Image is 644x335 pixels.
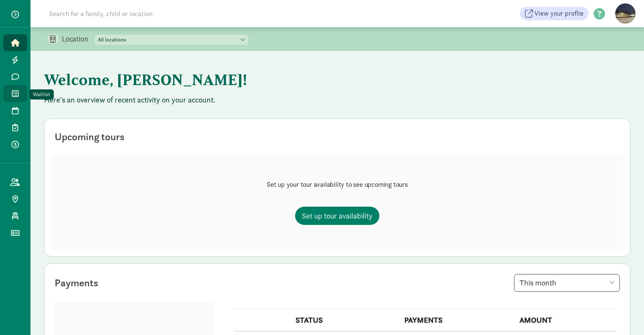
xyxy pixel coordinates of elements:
input: Search for a family, child or location [44,5,282,22]
th: AMOUNT [514,309,616,332]
iframe: Chat Widget [602,294,644,335]
div: Waitlist [33,90,50,99]
a: Set up tour availability [295,207,379,225]
a: View your profile [520,7,589,20]
div: Payments [55,275,98,291]
th: STATUS [290,309,400,332]
p: Location [62,34,94,44]
span: Set up tour availability [302,210,373,221]
th: PAYMENTS [399,309,514,332]
div: Upcoming tours [55,129,124,144]
span: View your profile [534,8,583,19]
p: Set up your tour availability to see upcoming tours [267,180,408,190]
h1: Welcome, [PERSON_NAME]! [44,64,463,95]
p: Here's an overview of recent activity on your account. [44,95,630,105]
